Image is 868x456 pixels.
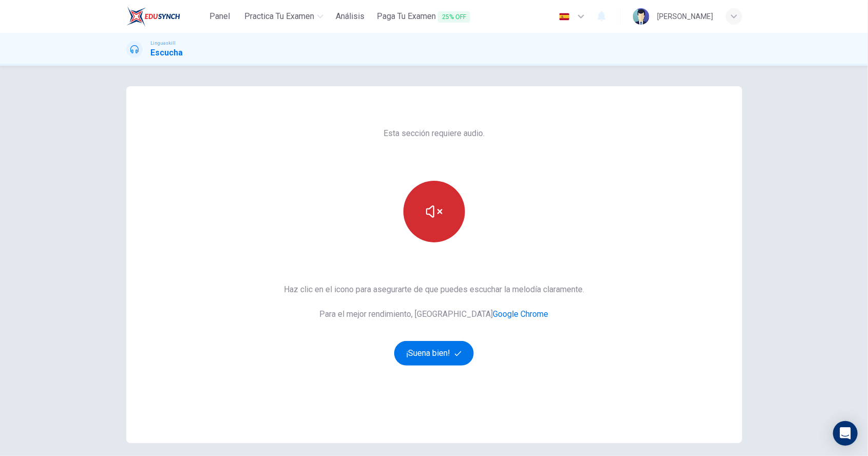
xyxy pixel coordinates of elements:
span: Panel [209,10,230,23]
a: Google Chrome [493,309,549,319]
a: Panel [203,7,236,26]
a: Análisis [332,7,369,26]
div: [PERSON_NAME] [658,10,713,23]
h1: Escucha [151,47,183,59]
img: Profile picture [633,8,649,25]
button: ¡Suena bien! [394,341,474,366]
img: EduSynch logo [126,6,180,27]
span: Paga Tu Examen [377,10,470,23]
span: 25% OFF [438,11,470,23]
button: Panel [203,7,236,26]
button: Practica tu examen [240,7,327,26]
span: Linguaskill [151,40,176,47]
span: Para el mejor rendimiento, [GEOGRAPHIC_DATA] [284,308,584,320]
button: Análisis [332,7,369,26]
button: Paga Tu Examen25% OFF [373,7,474,26]
span: Esta sección requiere audio. [383,127,485,140]
a: EduSynch logo [126,6,204,27]
span: Análisis [336,10,364,23]
div: Open Intercom Messenger [833,421,858,446]
img: es [558,13,571,21]
span: Practica tu examen [244,10,314,23]
span: Haz clic en el icono para asegurarte de que puedes escuchar la melodía claramente. [284,283,584,296]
